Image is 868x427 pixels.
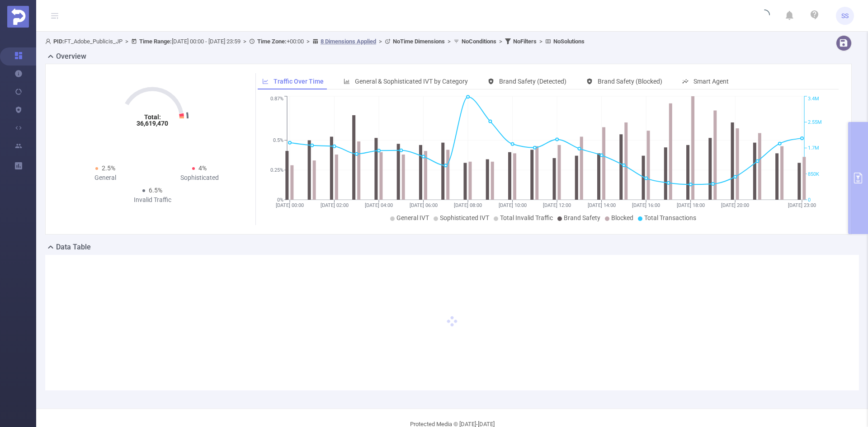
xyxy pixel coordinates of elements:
i: icon: line-chart [262,78,269,84]
tspan: [DATE] 00:00 [276,202,304,208]
div: General [58,173,152,183]
tspan: 3.4M [808,96,819,102]
span: > [496,38,505,45]
i: icon: bar-chart [344,78,350,84]
tspan: 0.25% [270,167,283,173]
i: icon: loading [759,9,770,22]
i: icon: user [45,38,53,44]
tspan: [DATE] 16:00 [632,202,660,208]
tspan: [DATE] 04:00 [365,202,393,208]
tspan: 2.55M [808,119,822,125]
tspan: 36,619,470 [137,120,168,127]
h2: Overview [56,51,86,62]
span: > [304,38,312,45]
h2: Data Table [56,242,91,253]
span: Traffic Over Time [274,78,324,85]
tspan: [DATE] 18:00 [676,202,704,208]
span: Smart Agent [693,78,729,85]
span: SS [841,7,849,25]
tspan: 1.7M [808,145,819,151]
span: FT_Adobe_Publicis_JP [DATE] 00:00 - [DATE] 23:59 +00:00 [45,38,585,45]
div: Invalid Traffic [105,195,199,205]
b: Time Range: [139,38,172,45]
img: Protected Media [7,6,29,28]
span: Blocked [611,214,633,221]
span: Brand Safety [564,214,600,221]
b: No Conditions [462,38,496,45]
tspan: Total: [144,113,161,121]
span: > [445,38,453,45]
tspan: 0 [808,197,811,203]
tspan: 0% [277,197,283,203]
span: 2.5% [102,164,115,172]
b: PID: [53,38,64,45]
b: Time Zone: [257,38,287,45]
tspan: [DATE] 10:00 [498,202,526,208]
div: Sophisticated [152,173,246,183]
b: No Filters [513,38,537,45]
span: Total Transactions [644,214,696,221]
span: Brand Safety (Blocked) [598,78,662,85]
tspan: 0.5% [273,138,283,144]
b: No Time Dimensions [393,38,445,45]
b: No Solutions [553,38,585,45]
span: General IVT [396,214,429,221]
span: > [376,38,385,45]
span: 6.5% [149,187,162,194]
tspan: [DATE] 14:00 [587,202,615,208]
span: > [241,38,249,45]
span: 4% [198,164,207,172]
tspan: [DATE] 23:00 [788,202,816,208]
span: General & Sophisticated IVT by Category [355,78,468,85]
tspan: [DATE] 20:00 [721,202,749,208]
tspan: [DATE] 08:00 [454,202,482,208]
tspan: [DATE] 06:00 [409,202,437,208]
tspan: 850K [808,171,819,177]
tspan: [DATE] 12:00 [543,202,571,208]
u: 8 Dimensions Applied [321,38,376,45]
span: Total Invalid Traffic [500,214,553,221]
span: Brand Safety (Detected) [499,78,566,85]
span: > [123,38,131,45]
tspan: 0.87% [270,96,283,102]
span: > [537,38,545,45]
span: Sophisticated IVT [440,214,489,221]
tspan: [DATE] 02:00 [320,202,348,208]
